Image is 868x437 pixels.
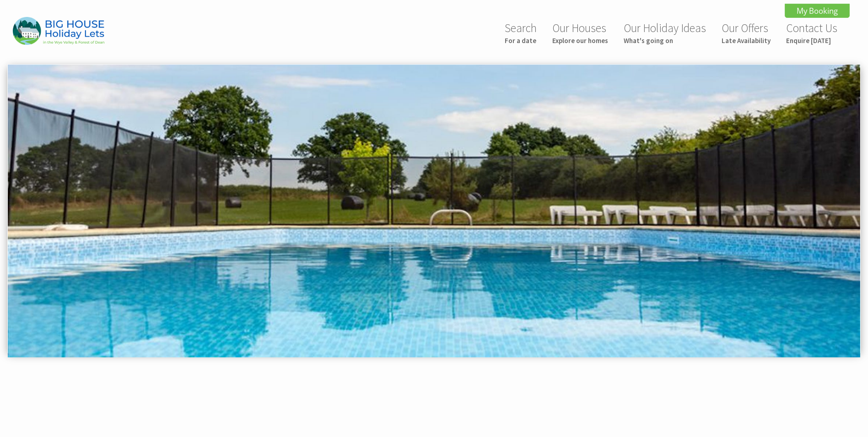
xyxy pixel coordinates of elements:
a: Our HousesExplore our homes [552,21,608,45]
a: Contact UsEnquire [DATE] [786,21,837,45]
a: Our OffersLate Availability [722,21,771,45]
img: Big House Holiday Lets [13,17,104,45]
small: Late Availability [722,36,771,45]
small: Enquire [DATE] [786,36,837,45]
a: My Booking [785,4,850,18]
small: What's going on [624,36,706,45]
small: Explore our homes [552,36,608,45]
a: SearchFor a date [505,21,537,45]
small: For a date [505,36,537,45]
a: Our Holiday IdeasWhat's going on [624,21,706,45]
